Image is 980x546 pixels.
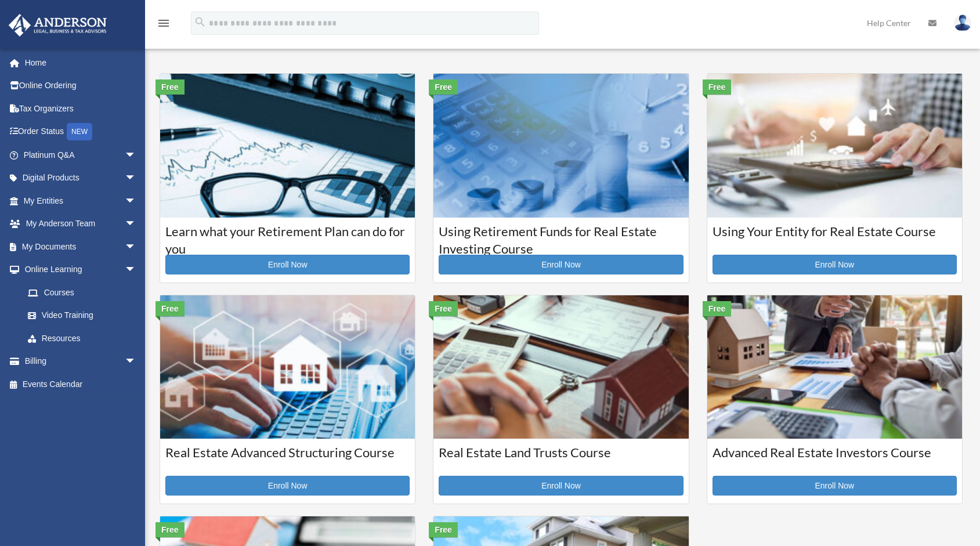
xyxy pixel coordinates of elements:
[429,301,458,316] div: Free
[156,301,185,316] div: Free
[8,167,154,190] a: Digital Productsarrow_drop_down
[713,223,957,252] h3: Using Your Entity for Real Estate Course
[157,20,171,30] a: menu
[8,74,154,97] a: Online Ordering
[5,14,110,37] img: Anderson Advisors Platinum Portal
[165,476,410,496] a: Enroll Now
[439,444,683,473] h3: Real Estate Land Trusts Course
[439,255,683,274] a: Enroll Now
[954,15,971,31] img: User Pic
[439,476,683,496] a: Enroll Now
[16,327,154,350] a: Resources
[429,522,458,537] div: Free
[125,350,148,374] span: arrow_drop_down
[713,444,957,473] h3: Advanced Real Estate Investors Course
[8,212,154,236] a: My Anderson Teamarrow_drop_down
[713,476,957,496] a: Enroll Now
[8,189,154,212] a: My Entitiesarrow_drop_down
[429,79,458,95] div: Free
[8,258,154,281] a: Online Learningarrow_drop_down
[194,16,207,28] i: search
[703,301,732,316] div: Free
[125,167,148,190] span: arrow_drop_down
[703,79,732,95] div: Free
[8,51,154,74] a: Home
[125,258,148,282] span: arrow_drop_down
[67,123,92,140] div: NEW
[8,350,154,373] a: Billingarrow_drop_down
[439,223,683,252] h3: Using Retirement Funds for Real Estate Investing Course
[8,120,154,144] a: Order StatusNEW
[165,444,410,473] h3: Real Estate Advanced Structuring Course
[8,373,154,396] a: Events Calendar
[8,97,154,120] a: Tax Organizers
[125,212,148,236] span: arrow_drop_down
[125,143,148,167] span: arrow_drop_down
[713,255,957,274] a: Enroll Now
[157,16,171,30] i: menu
[156,79,185,95] div: Free
[8,235,154,258] a: My Documentsarrow_drop_down
[165,255,410,274] a: Enroll Now
[8,143,154,167] a: Platinum Q&Aarrow_drop_down
[165,223,410,252] h3: Learn what your Retirement Plan can do for you
[156,522,185,537] div: Free
[125,189,148,213] span: arrow_drop_down
[16,281,148,304] a: Courses
[125,235,148,259] span: arrow_drop_down
[16,304,154,327] a: Video Training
